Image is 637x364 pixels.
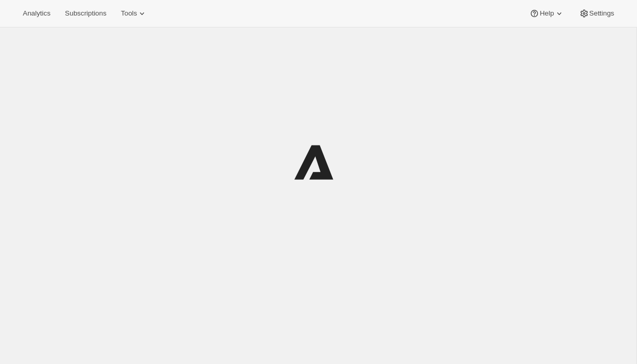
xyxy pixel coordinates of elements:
[17,6,56,21] button: Analytics
[115,6,153,21] button: Tools
[59,6,112,21] button: Subscriptions
[523,6,570,21] button: Help
[589,9,614,18] span: Settings
[121,9,137,18] span: Tools
[65,9,106,18] span: Subscriptions
[23,9,50,18] span: Analytics
[573,6,620,21] button: Settings
[540,9,554,18] span: Help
